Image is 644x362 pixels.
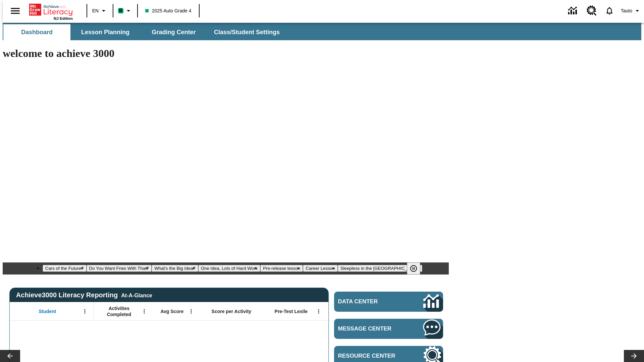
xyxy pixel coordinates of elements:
[29,3,73,16] a: Home
[260,265,303,272] button: Slide 5 Pre-release lesson
[140,24,207,40] button: Grading Center
[338,353,403,359] span: Resource Center
[152,265,198,272] button: Slide 3 What's the Big Idea?
[186,306,196,316] button: Open Menu
[80,306,90,316] button: Open Menu
[3,47,449,60] h1: welcome to achieve 3000
[209,24,285,40] button: Class/Student Settings
[407,262,420,275] button: Pause
[334,292,443,312] a: Data Center
[3,23,641,40] div: SubNavbar
[39,308,56,314] span: Student
[621,7,632,14] span: Tauto
[314,306,324,316] button: Open Menu
[3,24,286,40] div: SubNavbar
[583,2,601,20] a: Resource Center, Will open in new tab
[275,308,308,314] span: Pre-Test Lexile
[5,1,25,21] button: Open side menu
[338,298,401,305] span: Data Center
[618,5,644,17] button: Profile/Settings
[54,16,73,20] span: NJ Edition
[338,325,403,332] span: Message Center
[121,291,152,299] div: At-A-Glance
[81,28,129,36] span: Lesson Planning
[624,350,644,362] button: Lesson carousel, Next
[407,262,427,275] div: Pause
[119,6,122,15] span: B
[92,7,99,14] span: EN
[564,2,583,20] a: Data Center
[601,2,618,19] a: Notifications
[212,308,252,314] span: Score per Activity
[87,265,152,272] button: Slide 2 Do You Want Fries With That?
[145,7,192,14] span: 2025 Auto Grade 4
[89,5,111,17] button: Language: EN, Select a language
[160,308,183,314] span: Avg Score
[115,5,135,17] button: Boost Class color is mint green. Change class color
[43,265,87,272] button: Slide 1 Cars of the Future?
[72,24,139,40] button: Lesson Planning
[334,319,443,339] a: Message Center
[303,265,337,272] button: Slide 6 Career Lesson
[152,28,196,36] span: Grading Center
[139,306,149,316] button: Open Menu
[29,2,73,20] div: Home
[21,28,53,36] span: Dashboard
[3,24,70,40] button: Dashboard
[198,265,260,272] button: Slide 4 One Idea, Lots of Hard Work
[214,28,280,36] span: Class/Student Settings
[338,265,423,272] button: Slide 7 Sleepless in the Animal Kingdom
[16,291,152,299] span: Achieve3000 Literacy Reporting
[97,305,141,317] span: Activities Completed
